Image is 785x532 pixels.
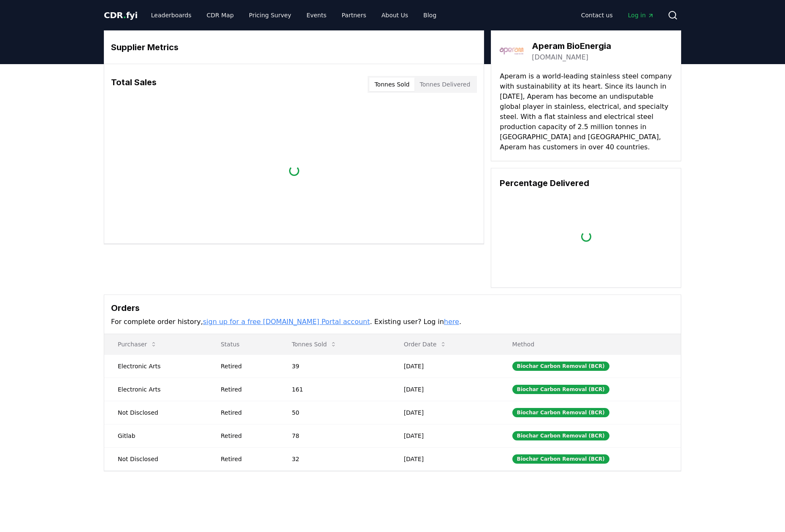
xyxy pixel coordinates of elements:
a: About Us [375,8,415,23]
a: Partners [335,8,373,23]
p: Aperam is a world-leading stainless steel company with sustainability at its heart. Since its lau... [500,71,672,152]
td: [DATE] [390,354,499,378]
td: Electronic Arts [104,354,207,378]
span: . [123,10,126,20]
span: CDR fyi [104,10,138,20]
a: [DOMAIN_NAME] [532,52,588,62]
div: Retired [221,408,271,417]
a: Log in [621,8,661,23]
h3: Aperam BioEnergia [532,40,611,52]
button: Order Date [397,336,454,353]
a: CDR Map [200,8,241,23]
div: Retired [221,432,271,440]
nav: Main [574,8,661,23]
td: Electronic Arts [104,378,207,401]
td: Gitlab [104,424,207,447]
button: Tonnes Sold [285,336,344,353]
td: 50 [278,401,390,424]
div: Biochar Carbon Removal (BCR) [512,454,609,464]
a: Leaderboards [144,8,198,23]
a: CDR.fyi [104,9,138,21]
a: here [444,318,459,326]
h3: Percentage Delivered [500,177,672,189]
div: Biochar Carbon Removal (BCR) [512,408,609,417]
div: Biochar Carbon Removal (BCR) [512,431,609,440]
p: Method [506,340,674,348]
a: sign up for a free [DOMAIN_NAME] Portal account [203,318,370,326]
span: Log in [628,11,654,19]
td: 161 [278,378,390,401]
a: Events [300,8,333,23]
div: Retired [221,362,271,370]
p: For complete order history, . Existing user? Log in . [111,317,674,327]
div: loading [579,230,593,244]
td: Not Disclosed [104,447,207,470]
a: Contact us [574,8,620,23]
button: Tonnes Sold [369,78,414,91]
div: Retired [221,385,271,394]
td: [DATE] [390,401,499,424]
td: 78 [278,424,390,447]
div: Biochar Carbon Removal (BCR) [512,362,609,371]
td: [DATE] [390,378,499,401]
td: 39 [278,354,390,378]
h3: Total Sales [111,76,157,93]
td: 32 [278,447,390,470]
td: Not Disclosed [104,401,207,424]
p: Status [214,340,271,348]
button: Purchaser [111,336,164,353]
h3: Orders [111,302,674,314]
button: Tonnes Delivered [414,78,475,91]
div: loading [287,164,301,178]
td: [DATE] [390,447,499,470]
nav: Main [144,8,443,23]
a: Pricing Survey [242,8,298,23]
a: Blog [417,8,443,23]
td: [DATE] [390,424,499,447]
img: Aperam BioEnergia-logo [500,39,523,63]
div: Biochar Carbon Removal (BCR) [512,385,609,394]
h3: Supplier Metrics [111,41,477,54]
div: Retired [221,455,271,463]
